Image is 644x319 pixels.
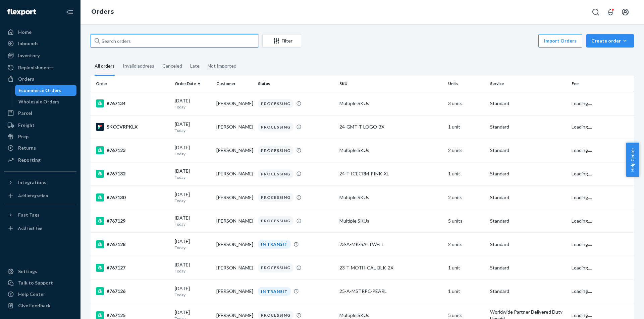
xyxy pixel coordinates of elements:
img: Flexport logo [7,9,36,15]
div: IN TRANSIT [258,287,291,296]
div: IN TRANSIT [258,240,291,249]
div: Settings [18,268,37,275]
td: Loading.... [569,139,634,162]
div: #767129 [96,217,169,225]
span: Help Center [626,143,639,177]
div: #767132 [96,170,169,178]
td: 2 units [445,233,487,256]
a: Home [4,27,76,37]
button: Integrations [4,177,76,188]
div: Canceled [162,57,182,75]
div: [DATE] [175,121,211,133]
div: PROCESSING [258,216,293,225]
a: Wholesale Orders [15,96,77,107]
div: Inbounds [18,40,39,47]
a: Reporting [4,155,76,165]
div: 23-T-MOTHICAL-BLK-2X [339,264,443,271]
th: Fee [569,76,634,92]
a: Add Integration [4,190,76,201]
td: 1 unit [445,256,487,280]
th: Order Date [172,76,214,92]
div: PROCESSING [258,263,293,272]
div: Not Imported [208,57,236,75]
div: 24-T-ICECRM-PINK-XL [339,170,443,177]
div: [DATE] [175,285,211,298]
p: Today [175,268,211,274]
p: Standard [490,170,566,177]
td: [PERSON_NAME] [214,209,255,233]
div: #767130 [96,193,169,202]
ol: breadcrumbs [86,2,119,22]
div: #767126 [96,287,169,295]
td: [PERSON_NAME] [214,162,255,185]
div: Returns [18,145,36,151]
th: Order [91,76,172,92]
th: Status [255,76,337,92]
td: Loading.... [569,280,634,303]
div: Home [18,29,32,35]
p: Standard [490,264,566,271]
div: Talk to Support [18,280,53,286]
button: Close Navigation [63,5,76,19]
div: Give Feedback [18,302,51,309]
div: Freight [18,122,35,129]
div: 24-GMT-T-LOGO-3X [339,124,443,130]
div: #767134 [96,99,169,107]
a: Parcel [4,108,76,118]
div: Add Integration [18,193,48,198]
td: [PERSON_NAME] [214,233,255,256]
p: Standard [490,147,566,154]
td: Loading.... [569,209,634,233]
a: Add Fast Tag [4,223,76,234]
div: All orders [95,57,115,76]
div: SKCCVRPKLX [96,123,169,131]
a: Talk to Support [4,277,76,288]
a: Inbounds [4,38,76,49]
td: 1 unit [445,162,487,185]
button: Create order [586,34,634,48]
td: Loading.... [569,92,634,115]
p: Standard [490,288,566,295]
div: Fast Tags [18,212,40,218]
button: Give Feedback [4,300,76,311]
div: PROCESSING [258,193,293,202]
div: [DATE] [175,191,211,204]
div: Prep [18,133,29,140]
th: SKU [337,76,445,92]
td: [PERSON_NAME] [214,115,255,139]
p: Today [175,151,211,157]
td: Loading.... [569,186,634,209]
a: Help Center [4,289,76,300]
div: Replenishments [18,64,54,71]
div: [DATE] [175,215,211,227]
div: Filter [263,37,301,44]
input: Search orders [91,34,258,48]
div: Inventory [18,52,40,59]
div: Wholesale Orders [18,98,59,105]
button: Open Search Box [589,5,602,19]
div: [DATE] [175,238,211,250]
div: #767123 [96,146,169,154]
td: 5 units [445,209,487,233]
td: 1 unit [445,115,487,139]
p: Standard [490,241,566,248]
button: Open account menu [619,5,632,19]
td: Loading.... [569,256,634,280]
p: Today [175,174,211,180]
td: Multiple SKUs [337,92,445,115]
td: [PERSON_NAME] [214,280,255,303]
td: 2 units [445,139,487,162]
div: Help Center [18,291,45,298]
div: [DATE] [175,261,211,274]
a: Prep [4,131,76,142]
div: PROCESSING [258,146,293,155]
th: Units [445,76,487,92]
td: 1 unit [445,280,487,303]
button: Filter [262,34,301,48]
div: Integrations [18,179,46,186]
a: Orders [91,8,114,15]
a: Freight [4,120,76,131]
td: Multiple SKUs [337,209,445,233]
div: Create order [591,37,629,44]
button: Fast Tags [4,210,76,220]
